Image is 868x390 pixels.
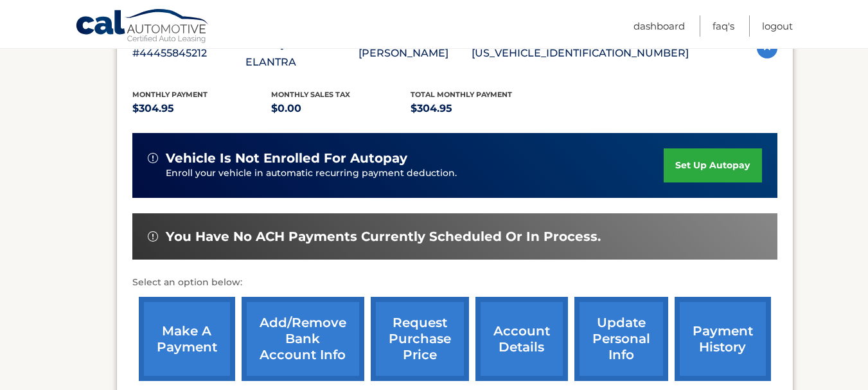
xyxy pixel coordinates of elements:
[475,297,568,381] a: account details
[359,44,472,62] p: [PERSON_NAME]
[411,100,550,118] p: $304.95
[713,15,734,37] a: FAQ's
[271,100,411,118] p: $0.00
[166,150,407,166] span: vehicle is not enrolled for autopay
[139,297,235,381] a: make a payment
[574,297,668,381] a: update personal info
[664,148,761,182] a: set up autopay
[148,231,158,242] img: alert-white.svg
[762,15,793,37] a: Logout
[132,90,208,99] span: Monthly Payment
[245,35,359,71] p: 2025 Hyundai ELANTRA
[271,90,350,99] span: Monthly sales Tax
[166,166,664,181] p: Enroll your vehicle in automatic recurring payment deduction.
[132,44,245,62] p: #44455845212
[75,8,210,46] a: Cal Automotive
[411,90,512,99] span: Total Monthly Payment
[371,297,469,381] a: request purchase price
[132,100,272,118] p: $304.95
[242,297,364,381] a: Add/Remove bank account info
[472,44,689,62] p: [US_VEHICLE_IDENTIFICATION_NUMBER]
[675,297,771,381] a: payment history
[633,15,685,37] a: Dashboard
[132,275,777,290] p: Select an option below:
[166,229,601,245] span: You have no ACH payments currently scheduled or in process.
[148,153,158,163] img: alert-white.svg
